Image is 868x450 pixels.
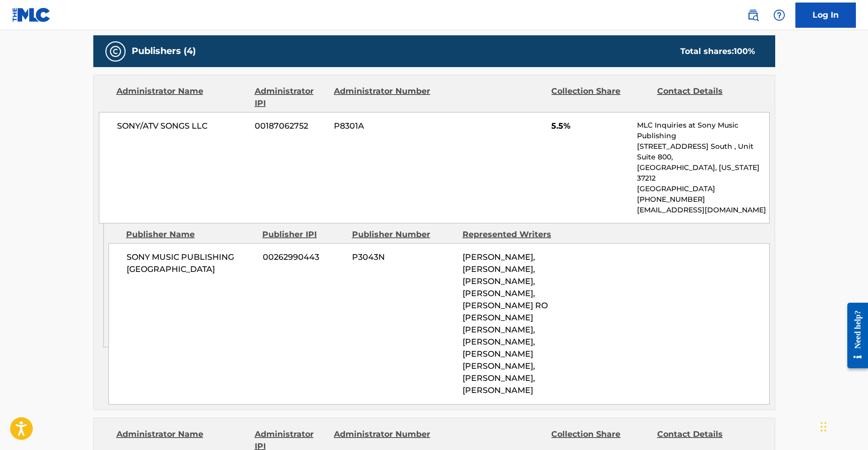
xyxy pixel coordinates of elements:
div: Administrator Name [117,85,247,109]
iframe: Resource Center [840,295,868,376]
div: Administrator Number [334,85,432,109]
div: Represented Writers [462,229,565,241]
div: Help [769,5,789,25]
div: Publisher Name [126,229,255,241]
div: Publisher Number [352,229,455,241]
a: Public Search [743,5,763,25]
div: Contact Details [657,85,755,109]
a: Log In [795,3,856,28]
span: 00262990443 [263,251,344,263]
div: Collection Share [551,85,649,109]
span: P8301A [334,120,432,132]
div: Administrator IPI [255,85,326,109]
div: Drag [821,412,827,442]
div: Total shares: [680,45,755,58]
span: 100 % [734,46,755,56]
img: search [747,9,759,21]
h5: Publishers (4) [132,45,196,57]
span: 5.5% [551,120,629,132]
span: SONY MUSIC PUBLISHING [GEOGRAPHIC_DATA] [127,251,255,275]
iframe: Chat Widget [818,402,868,450]
span: SONY/ATV SONGS LLC [117,120,248,132]
div: Publisher IPI [262,229,344,241]
p: [GEOGRAPHIC_DATA] [637,184,769,194]
p: [GEOGRAPHIC_DATA], [US_STATE] 37212 [637,162,769,184]
img: Publishers [109,45,122,58]
p: [EMAIL_ADDRESS][DOMAIN_NAME] [637,205,769,215]
p: [STREET_ADDRESS] South , Unit Suite 800, [637,141,769,162]
img: MLC Logo [12,8,51,22]
p: [PHONE_NUMBER] [637,194,769,205]
span: P3043N [352,251,455,263]
img: help [773,9,785,21]
span: [PERSON_NAME], [PERSON_NAME], [PERSON_NAME], [PERSON_NAME], [PERSON_NAME] RO [PERSON_NAME] [PERSO... [462,252,548,395]
p: MLC Inquiries at Sony Music Publishing [637,120,769,141]
span: 00187062752 [255,120,326,132]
